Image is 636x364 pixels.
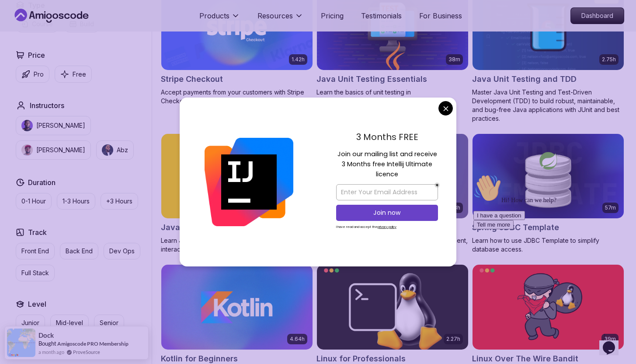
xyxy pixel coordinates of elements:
[419,10,462,21] a: For Business
[16,243,55,259] button: Front End
[60,243,98,259] button: Back End
[161,133,313,254] a: Javascript for Beginners card2.05hJavascript for BeginnersLearn JavaScript essentials for creatin...
[3,3,161,59] div: 👋Hi! How can we help?I have a questionTell me more
[117,146,128,154] p: Abz
[321,10,344,21] a: Pricing
[21,144,33,156] img: instructor img
[28,177,56,188] h2: Duration
[73,348,100,356] a: ProveSource
[109,247,135,255] p: Dev Ops
[602,56,616,63] p: 2.75h
[292,56,305,63] p: 1.42h
[446,336,460,343] p: 2.27h
[290,336,305,343] p: 4.64h
[472,88,624,123] p: Master Java Unit Testing and Test-Driven Development (TDD) to build robust, maintainable, and bug...
[472,73,577,85] h2: Java Unit Testing and TDD
[448,56,460,63] p: 38m
[161,134,313,219] img: Javascript for Beginners card
[104,243,140,259] button: Dev Ops
[28,299,46,309] h2: Level
[599,329,627,355] iframe: chat widget
[106,197,132,206] p: +3 Hours
[55,66,92,83] button: Free
[50,315,89,331] button: Mid-level
[63,197,90,206] p: 1-3 Hours
[16,193,52,210] button: 0-1 Hour
[21,247,49,255] p: Front End
[161,265,313,350] img: Kotlin for Beginners card
[36,121,85,130] p: [PERSON_NAME]
[38,340,56,347] span: Bought
[316,73,427,85] h2: Java Unit Testing Essentials
[473,134,624,219] img: Spring JDBC Template card
[16,265,55,281] button: Full Stack
[21,120,33,131] img: instructor img
[28,50,45,60] h2: Price
[316,88,469,105] p: Learn the basics of unit testing in [GEOGRAPHIC_DATA].
[73,70,86,79] p: Free
[28,227,47,238] h2: Track
[21,197,46,206] p: 0-1 Hour
[38,332,54,339] span: Dock
[56,318,83,327] p: Mid-level
[36,146,85,154] p: [PERSON_NAME]
[257,10,293,21] p: Resources
[161,73,223,85] h2: Stripe Checkout
[57,193,95,210] button: 1-3 Hours
[16,140,91,160] button: instructor img[PERSON_NAME]
[472,133,624,254] a: Spring JDBC Template card57mSpring JDBC TemplateLearn how to use JDBC Template to simplify databa...
[361,10,402,21] a: Testimonials
[102,144,113,156] img: instructor img
[34,70,44,79] p: Pro
[38,348,64,356] span: a month ago
[571,8,624,24] p: Dashboard
[100,318,118,327] p: Senior
[21,318,39,327] p: Junior
[57,340,129,347] a: Amigoscode PRO Membership
[470,171,627,325] iframe: chat widget
[570,7,624,24] a: Dashboard
[101,193,138,210] button: +3 Hours
[3,3,31,31] img: :wave:
[66,247,93,255] p: Back End
[317,265,468,350] img: Linux for Professionals card
[94,315,124,331] button: Senior
[3,49,44,59] button: Tell me more
[3,40,55,49] button: I have a question
[16,116,91,135] button: instructor img[PERSON_NAME]
[16,315,45,331] button: Junior
[7,329,35,357] img: provesource social proof notification image
[199,10,240,28] button: Products
[199,10,229,21] p: Products
[3,26,87,33] span: Hi! How can we help?
[257,10,303,28] button: Resources
[161,236,313,254] p: Learn JavaScript essentials for creating dynamic, interactive web applications
[30,100,64,111] h2: Instructors
[96,140,134,160] button: instructor imgAbz
[161,221,257,234] h2: Javascript for Beginners
[16,66,49,83] button: Pro
[161,88,313,105] p: Accept payments from your customers with Stripe Checkout.
[21,269,49,277] p: Full Stack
